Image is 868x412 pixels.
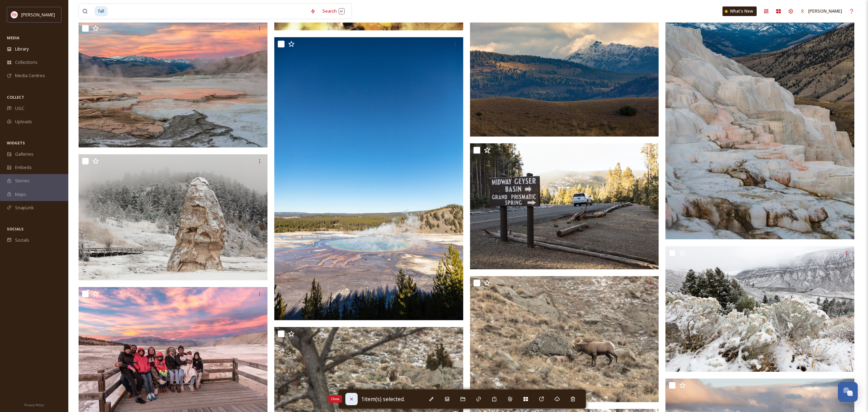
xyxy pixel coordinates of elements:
span: fall [95,6,108,16]
span: MEDIA [7,35,19,40]
span: Maps [15,191,26,198]
span: UGC [15,105,24,112]
span: Socials [15,237,29,243]
span: Embeds [15,164,32,171]
span: Privacy Policy [24,403,44,407]
span: Uploads [15,118,32,125]
span: [PERSON_NAME] [21,12,55,18]
img: fresh-snow-on-monitor-peak-near-mammoth-hot-springs_48721751353_o.jpg [470,11,659,137]
img: midway-geyser-basin-sign_24426051818_o.jpg [470,143,659,269]
span: Media Centres [15,72,45,79]
span: 1 item(s) selected. [361,395,405,403]
a: Privacy Policy [24,400,44,409]
span: COLLECT [7,95,24,100]
div: Search [319,4,348,18]
img: grand-prismatic-spring-overlook-on-a-clear-day_38365580332_o.jpg [274,37,463,321]
span: Galleries [15,151,33,157]
img: images%20(1).png [11,11,18,18]
span: [PERSON_NAME] [808,8,842,14]
span: Collections [15,59,38,66]
a: What's New [722,6,757,16]
span: Library [15,46,29,52]
a: [PERSON_NAME] [797,4,845,18]
img: liberty-cap-after-the-first-snow-of-the-fall-season_48943710152_o.jpg [79,154,267,280]
span: SOCIALS [7,226,24,231]
span: WIDGETS [7,140,25,145]
img: first-snow-of-the-fallseason-in-mammoth_48943518256_o.jpg [665,246,854,372]
img: bighorn-ram-and-ewe-during-the-rut-in-gardner-canyon_38442450875_o.jpg [470,276,659,402]
span: SnapLink [15,204,34,211]
span: Stories [15,177,30,184]
div: Close [328,395,342,403]
button: Open Chat [838,382,858,402]
img: sunset-over-travertine-pools-near-canary-springs_51699365777_o.jpg [79,22,267,147]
